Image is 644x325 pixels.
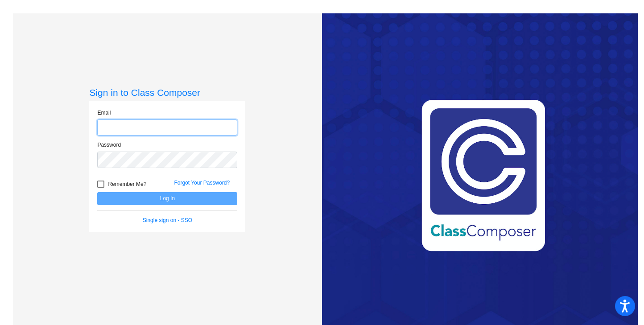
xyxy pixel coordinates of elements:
[174,180,230,186] a: Forgot Your Password?
[89,87,245,98] h3: Sign in to Class Composer
[97,141,121,149] label: Password
[97,109,111,117] label: Email
[97,192,237,205] button: Log In
[108,179,146,189] span: Remember Me?
[143,217,192,223] a: Single sign on - SSO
